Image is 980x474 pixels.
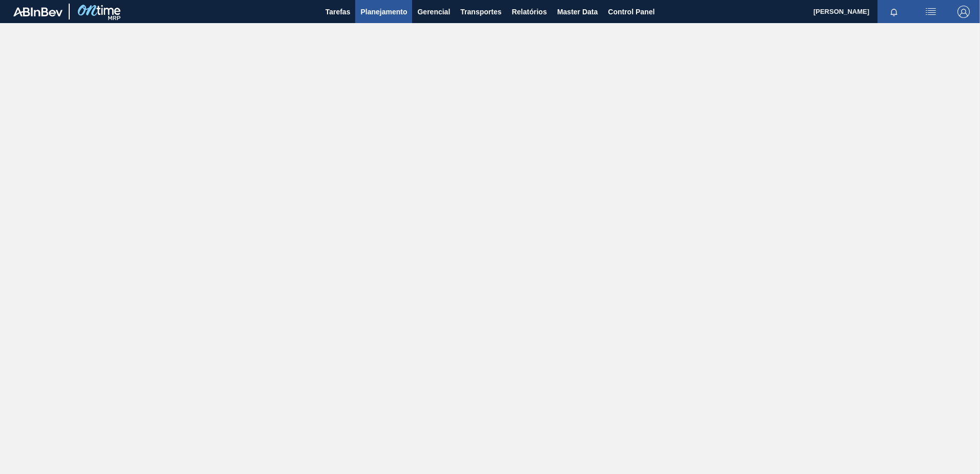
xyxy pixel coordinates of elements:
[957,6,970,18] img: Logout
[608,6,655,18] span: Control Panel
[360,6,407,18] span: Planejamento
[877,5,910,19] button: Notificações
[512,6,546,18] span: Relatórios
[13,7,63,16] img: TNhmsLtSVTkK8tSr43FrP2fwEKptu5GPRR3wAAAABJRU5ErkJggg==
[460,6,501,18] span: Transportes
[925,6,937,18] img: userActions
[557,6,598,18] span: Master Data
[325,6,351,18] span: Tarefas
[417,6,450,18] span: Gerencial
